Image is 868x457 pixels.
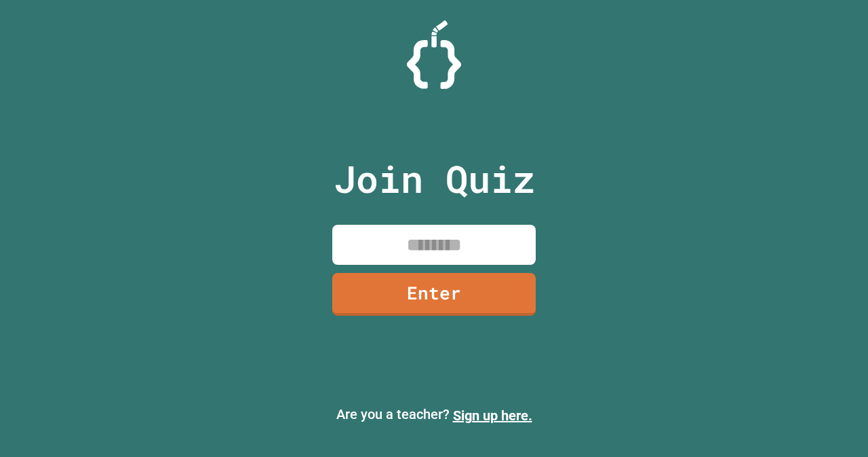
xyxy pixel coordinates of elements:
[332,273,536,316] a: Enter
[334,151,535,207] p: Join Quiz
[11,404,857,426] p: Are you a teacher?
[453,407,532,424] a: Sign up here.
[811,403,854,443] iframe: chat widget
[407,20,461,89] img: Logo.svg
[755,344,854,401] iframe: chat widget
